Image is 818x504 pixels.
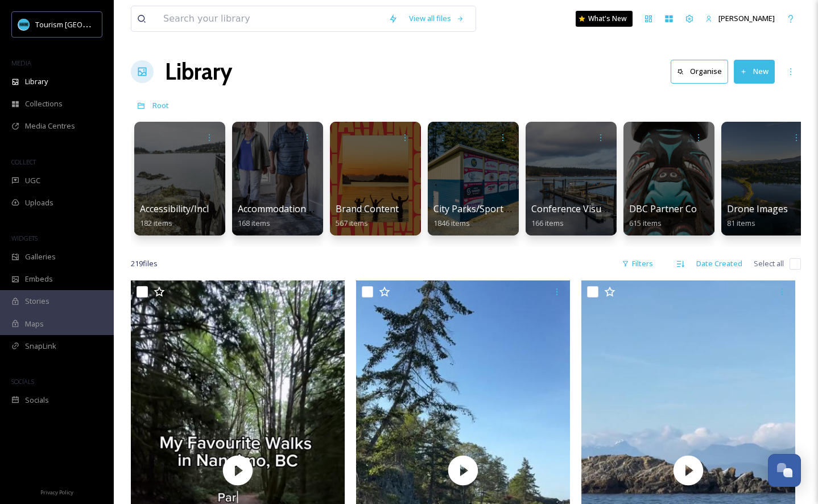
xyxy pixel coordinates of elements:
[671,60,728,83] button: Organise
[754,258,784,269] span: Select all
[531,218,564,228] span: 166 items
[152,98,169,112] a: Root
[25,175,40,186] span: UGC
[25,76,48,87] span: Library
[165,55,232,89] a: Library
[531,204,613,228] a: Conference Visuals166 items
[18,19,30,30] img: tourism_nanaimo_logo.jpeg
[433,218,470,228] span: 1846 items
[336,204,399,228] a: Brand Content567 items
[433,203,537,215] span: City Parks/Sport Images
[616,253,659,275] div: Filters
[576,11,633,27] a: What's New
[238,203,338,215] span: Accommodations by Biz
[700,7,780,30] a: [PERSON_NAME]
[25,319,44,329] span: Maps
[35,19,137,30] span: Tourism [GEOGRAPHIC_DATA]
[336,218,368,228] span: 567 items
[25,98,63,109] span: Collections
[629,218,662,228] span: 615 items
[691,253,748,275] div: Date Created
[531,203,613,215] span: Conference Visuals
[671,60,734,83] a: Organise
[727,218,755,228] span: 81 items
[727,204,788,228] a: Drone Images81 items
[11,234,38,242] span: WIDGETS
[629,203,724,215] span: DBC Partner Contrent
[25,251,56,262] span: Galleries
[140,204,236,228] a: Accessibility/Inclusivity182 items
[11,59,31,67] span: MEDIA
[718,13,775,23] span: [PERSON_NAME]
[158,6,383,31] input: Search your library
[131,258,158,269] span: 219 file s
[152,100,169,110] span: Root
[140,203,236,215] span: Accessibility/Inclusivity
[727,203,788,215] span: Drone Images
[238,218,270,228] span: 168 items
[336,203,399,215] span: Brand Content
[40,485,73,498] a: Privacy Policy
[768,454,801,487] button: Open Chat
[25,121,75,131] span: Media Centres
[629,204,724,228] a: DBC Partner Contrent615 items
[433,204,537,228] a: City Parks/Sport Images1846 items
[25,395,49,406] span: Socials
[11,158,36,166] span: COLLECT
[238,204,338,228] a: Accommodations by Biz168 items
[734,60,775,83] button: New
[25,296,49,307] span: Stories
[140,218,172,228] span: 182 items
[403,7,470,30] a: View all files
[40,489,73,496] span: Privacy Policy
[25,197,53,208] span: Uploads
[25,341,56,352] span: SnapLink
[11,377,34,386] span: SOCIALS
[25,274,53,284] span: Embeds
